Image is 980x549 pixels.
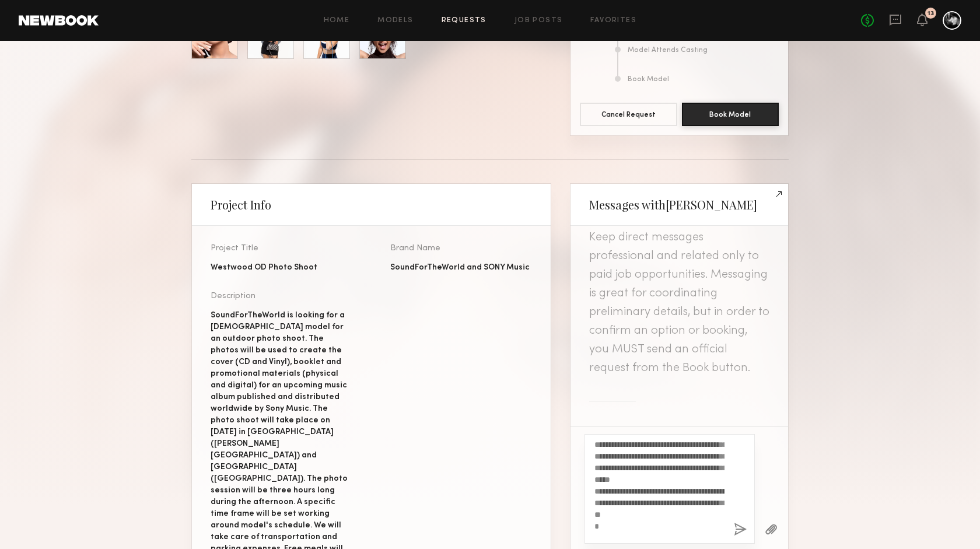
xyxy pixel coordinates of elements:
div: Brand Name [390,244,533,253]
div: 13 [928,11,934,17]
a: Home [324,17,350,25]
div: Book Model [628,76,779,83]
header: Keep direct messages professional and related only to paid job opportunities. Messaging is great ... [589,228,769,377]
button: Book Model [682,103,779,126]
div: Description [211,292,353,300]
div: Don’t [705,425,769,441]
a: Favorites [590,17,636,25]
button: Cancel Request [580,103,677,126]
a: Job Posts [514,17,563,25]
a: Models [377,17,413,25]
div: Westwood OD Photo Shoot [211,262,353,274]
div: SoundForTheWorld and SONY Music [390,262,533,274]
div: Model Attends Casting [628,47,779,54]
a: Requests [442,17,487,25]
div: Do [605,425,656,441]
h2: Project Info [211,198,271,212]
div: Project Title [211,244,353,253]
h2: Messages with [PERSON_NAME] [589,198,757,212]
